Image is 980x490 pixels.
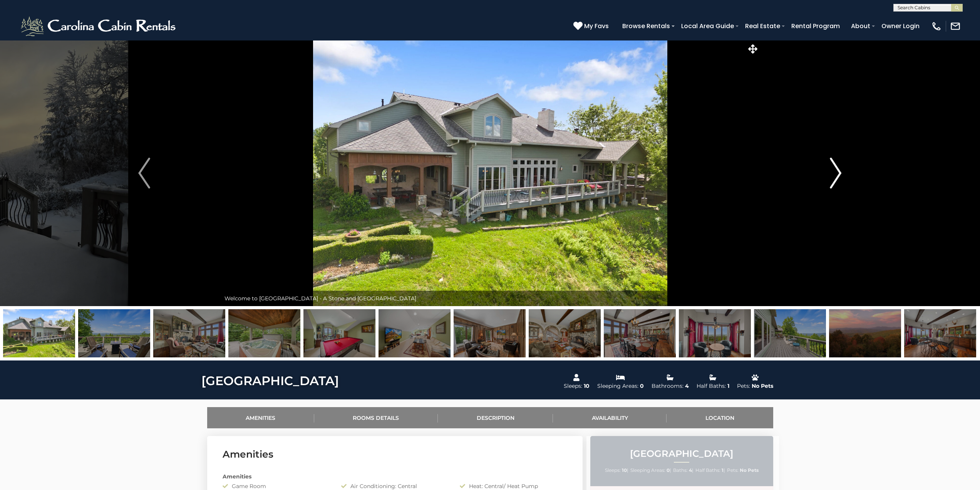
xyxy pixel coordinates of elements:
[153,309,225,357] img: 168777865
[759,40,912,306] button: Next
[829,309,901,357] img: 168821475
[303,309,375,357] img: 168777900
[618,19,674,33] a: Browse Rentals
[529,309,601,357] img: 168777867
[931,21,942,32] img: phone-regular-white.png
[207,407,314,428] a: Amenities
[667,407,773,428] a: Location
[904,309,976,357] img: 168777872
[78,309,150,357] img: 168777846
[878,19,923,33] a: Owner Login
[604,309,676,357] img: 168777866
[221,291,760,306] div: Welcome to [GEOGRAPHIC_DATA] - A Stone and [GEOGRAPHIC_DATA]
[68,40,220,306] button: Previous
[950,21,961,32] img: mail-regular-white.png
[553,407,667,428] a: Availability
[438,407,553,428] a: Description
[335,482,454,490] div: Air Conditioning: Central
[679,309,751,357] img: 168777868
[217,473,573,480] div: Amenities
[584,21,609,31] span: My Favs
[573,21,611,31] a: My Favs
[19,15,179,38] img: White-1-2.png
[454,482,573,490] div: Heat: Central/ Heat Pump
[754,309,826,357] img: 168777844
[847,19,874,33] a: About
[787,19,844,33] a: Rental Program
[677,19,738,33] a: Local Area Guide
[830,158,841,189] img: arrow
[379,309,451,357] img: 168777898
[228,309,300,357] img: 168777861
[138,158,150,189] img: arrow
[741,19,784,33] a: Real Estate
[3,309,75,357] img: 168777839
[314,407,438,428] a: Rooms Details
[217,482,335,490] div: Game Room
[454,309,526,357] img: 168777862
[223,448,567,461] h3: Amenities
